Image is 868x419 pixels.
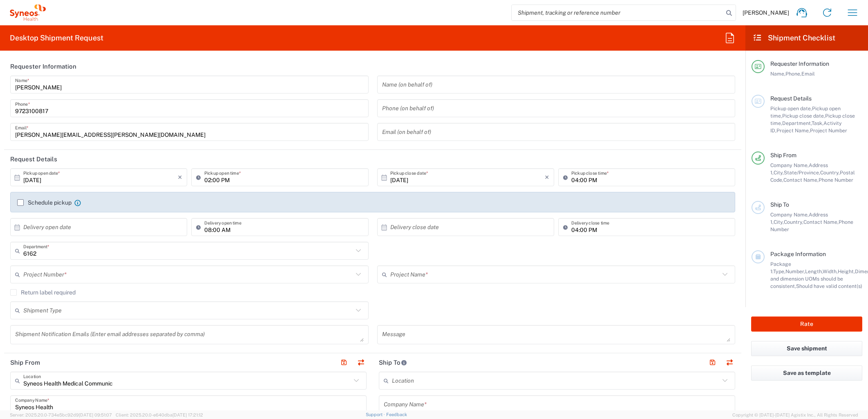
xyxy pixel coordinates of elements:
[812,120,823,126] span: Task,
[751,341,862,356] button: Save shipment
[785,268,805,274] span: Number,
[770,105,812,111] span: Pickup open date,
[172,412,203,417] span: [DATE] 17:21:12
[776,127,810,134] span: Project Name,
[10,155,57,163] h2: Request Details
[803,219,839,225] span: Contact Name,
[770,261,791,274] span: Package 1:
[773,268,785,274] span: Type,
[751,366,862,381] button: Save as template
[770,60,829,67] span: Requester Information
[810,127,847,134] span: Project Number
[178,171,182,184] i: ×
[782,120,812,126] span: Department,
[770,152,796,158] span: Ship From
[823,268,838,274] span: Width,
[751,316,862,332] button: Rate
[10,359,40,367] h2: Ship From
[774,219,784,225] span: City,
[782,113,825,119] span: Pickup close date,
[379,359,407,367] h2: Ship To
[770,162,809,168] span: Company Name,
[801,71,815,77] span: Email
[79,412,112,417] span: [DATE] 09:51:07
[770,71,785,77] span: Name,
[386,412,407,417] a: Feedback
[770,95,812,102] span: Request Details
[838,268,855,274] span: Height,
[116,412,203,417] span: Client: 2025.20.0-e640dba
[785,71,801,77] span: Phone,
[770,251,826,257] span: Package Information
[770,212,809,218] span: Company Name,
[784,219,803,225] span: Country,
[10,33,103,43] h2: Desktop Shipment Request
[796,283,862,289] span: Should have valid content(s)
[783,177,819,183] span: Contact Name,
[366,412,386,417] a: Support
[820,169,840,176] span: Country,
[774,169,784,176] span: City,
[770,201,789,208] span: Ship To
[819,177,853,183] span: Phone Number
[732,411,858,419] span: Copyright © [DATE]-[DATE] Agistix Inc., All Rights Reserved
[17,199,72,206] label: Schedule pickup
[545,171,549,184] i: ×
[10,289,76,296] label: Return label required
[10,62,76,71] h2: Requester Information
[753,33,835,43] h2: Shipment Checklist
[512,5,723,20] input: Shipment, tracking or reference number
[805,268,823,274] span: Length,
[743,9,789,16] span: [PERSON_NAME]
[784,169,820,176] span: State/Province,
[10,412,112,417] span: Server: 2025.20.0-734e5bc92d9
